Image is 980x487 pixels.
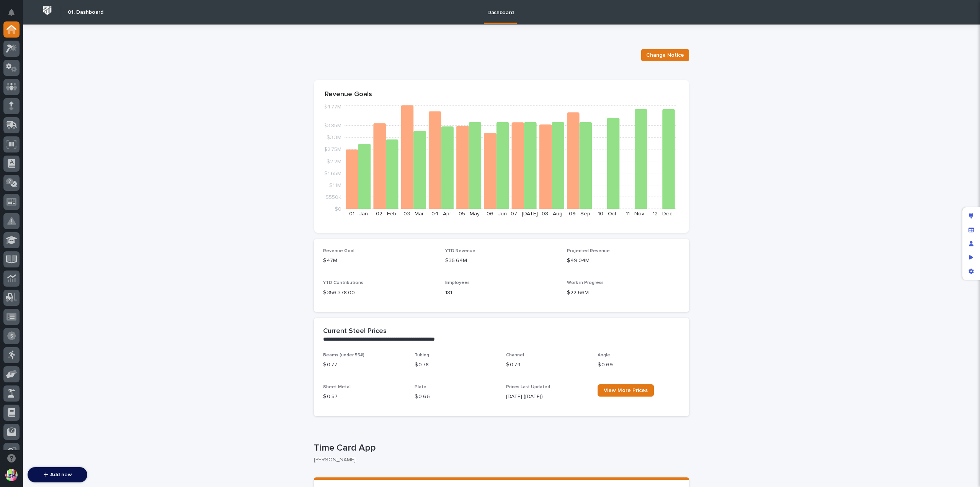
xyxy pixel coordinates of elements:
span: YTD Contributions [323,280,363,285]
span: Prices Last Updated [506,385,550,389]
p: $22.66M [567,289,680,297]
button: Notifications [3,5,20,21]
h2: Current Steel Prices [323,327,387,336]
tspan: $2.75M [324,147,341,152]
p: $35.64M [445,257,558,265]
button: Add new [28,467,87,482]
p: $ 0.57 [323,393,405,401]
p: [PERSON_NAME] [314,457,683,463]
text: 12 - Dec [653,211,672,216]
p: $49.04M [567,257,680,265]
text: 10 - Oct [598,211,616,216]
span: Projected Revenue [567,249,610,253]
text: 04 - Apr [431,211,451,216]
div: Edit layout [964,209,978,223]
p: [DATE] ([DATE]) [506,393,588,401]
tspan: $3.3M [327,135,341,140]
text: 02 - Feb [376,211,396,216]
span: Tubing [415,353,429,357]
span: Change Notice [646,51,684,59]
img: Workspace Logo [40,3,54,18]
span: YTD Revenue [445,249,475,253]
div: Manage fields and data [964,223,978,237]
tspan: $3.85M [323,123,341,128]
span: Plate [415,385,426,389]
span: Angle [598,353,610,357]
a: View More Prices [598,384,654,397]
tspan: $1.1M [329,182,341,188]
button: Open support chat [3,450,20,466]
p: $ 0.74 [506,361,588,369]
p: $ 0.78 [415,361,497,369]
span: Sheet Metal [323,385,351,389]
p: $47M [323,257,436,265]
p: Time Card App [314,443,686,454]
text: 01 - Jan [349,211,368,216]
div: Manage users [964,237,978,251]
span: Employees [445,280,470,285]
span: Work in Progress [567,280,604,285]
text: 11 - Nov [626,211,644,216]
button: users-avatar [3,467,20,483]
tspan: $550K [325,194,341,200]
div: Notifications [10,9,20,21]
text: 09 - Sep [569,211,590,216]
h2: 01. Dashboard [68,9,103,16]
span: Revenue Goal [323,249,354,253]
span: Channel [506,353,524,357]
span: View More Prices [604,388,648,393]
button: Change Notice [641,49,689,61]
p: $ 0.66 [415,393,497,401]
tspan: $4.77M [323,104,341,110]
p: Revenue Goals [325,90,678,99]
tspan: $2.2M [327,159,341,164]
div: Preview as [964,251,978,264]
text: 06 - Jun [487,211,507,216]
div: App settings [964,264,978,278]
text: 07 - [DATE] [511,211,538,216]
tspan: $0 [335,207,341,212]
p: $ 0.77 [323,361,405,369]
p: $ 0.69 [598,361,680,369]
p: 181 [445,289,558,297]
text: 03 - Mar [403,211,424,216]
p: $ 356,378.00 [323,289,436,297]
text: 08 - Aug [542,211,562,216]
span: Beams (under 55#) [323,353,364,357]
tspan: $1.65M [324,171,341,176]
text: 05 - May [459,211,480,216]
